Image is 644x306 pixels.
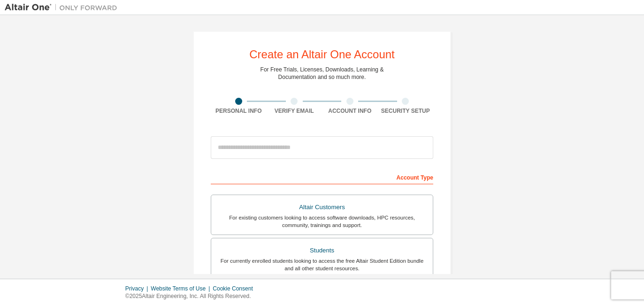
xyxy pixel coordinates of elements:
[211,169,433,184] div: Account Type
[151,285,213,292] div: Website Terms of Use
[217,201,427,214] div: Altair Customers
[5,3,122,12] img: Altair One
[378,107,434,115] div: Security Setup
[217,257,427,272] div: For currently enrolled students looking to access the free Altair Student Edition bundle and all ...
[211,107,267,115] div: Personal Info
[261,66,384,81] div: For Free Trials, Licenses, Downloads, Learning & Documentation and so much more.
[322,107,378,115] div: Account Info
[217,214,427,229] div: For existing customers looking to access software downloads, HPC resources, community, trainings ...
[217,244,427,257] div: Students
[213,285,258,292] div: Cookie Consent
[125,292,259,300] p: © 2025 Altair Engineering, Inc. All Rights Reserved.
[125,285,151,292] div: Privacy
[267,107,322,115] div: Verify Email
[249,49,395,60] div: Create an Altair One Account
